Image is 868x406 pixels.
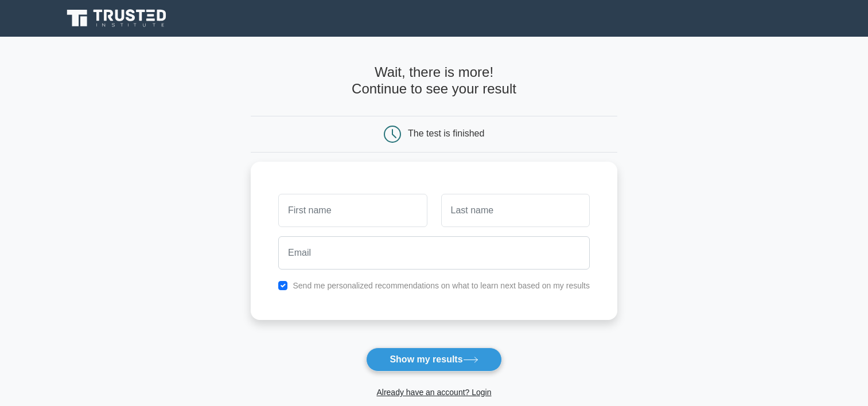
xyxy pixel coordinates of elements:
label: Send me personalized recommendations on what to learn next based on my results [293,281,590,290]
input: Last name [441,194,590,227]
button: Show my results [366,348,501,372]
input: Email [278,236,590,270]
a: Already have an account? Login [376,388,491,397]
div: The test is finished [408,128,484,138]
input: First name [278,194,427,227]
h4: Wait, there is more! Continue to see your result [251,64,617,97]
